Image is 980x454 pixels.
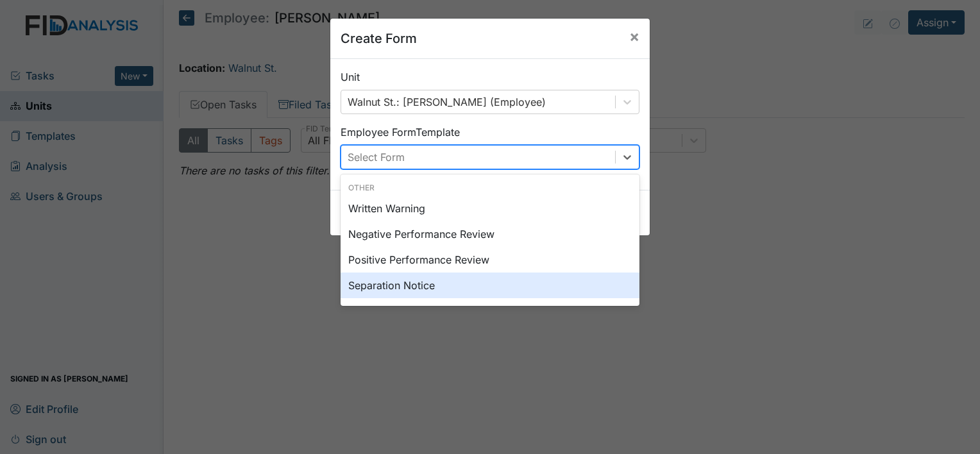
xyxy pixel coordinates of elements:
[629,27,639,46] span: ×
[348,149,405,165] div: Select Form
[619,19,650,55] button: Close
[341,124,460,140] label: Employee Form Template
[341,273,639,298] div: Separation Notice
[341,69,360,85] label: Unit
[348,94,546,110] div: Walnut St.: [PERSON_NAME] (Employee)
[341,182,639,194] div: Other
[341,196,639,221] div: Written Warning
[341,29,417,48] h5: Create Form
[341,247,639,273] div: Positive Performance Review
[341,221,639,247] div: Negative Performance Review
